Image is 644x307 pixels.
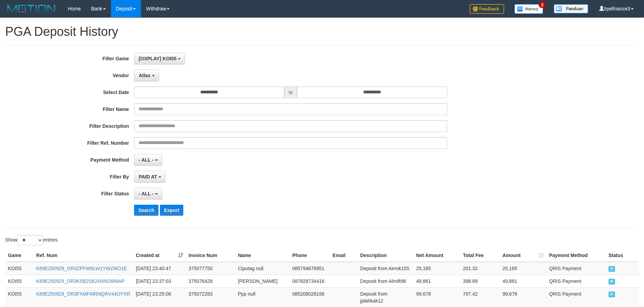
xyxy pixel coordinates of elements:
th: Payment Method [546,249,606,262]
td: Deposit from Aerok155 [357,262,413,275]
td: 375076428 [186,275,235,287]
td: QRIS Payment [546,275,606,287]
td: [DATE] 23:40:47 [133,262,186,275]
button: Export [160,205,183,216]
td: QRIS Payment [546,287,606,307]
td: 99,678 [413,287,460,307]
a: K89E250929_OR3K5B2S8JXNNO8INAP [36,278,125,284]
td: 085794676951 [289,262,330,275]
span: PAID [609,279,615,285]
th: Status [606,249,639,262]
td: Deposit from Almift98 [357,275,413,287]
td: 398.89 [460,275,500,287]
td: 375072283 [186,287,235,307]
a: K89E250929_OR3FXMFMRNQRV44OYXR [36,291,130,297]
td: 085208028156 [289,287,330,307]
span: [OXPLAY] KOI55 [139,56,176,61]
span: PAID AT [139,174,157,180]
button: - ALL - [134,188,162,199]
td: QRIS Payment [546,262,606,275]
td: 201.32 [460,262,500,275]
th: Ref. Num [33,249,133,262]
th: Name [235,249,289,262]
td: KOI55 [5,275,33,287]
button: [OXPLAY] KOI55 [134,53,185,64]
th: Created at: activate to sort column ascending [133,249,186,262]
span: 2 [539,2,546,8]
img: MOTION_logo.png [5,3,58,14]
td: 49,861 [413,275,460,287]
td: 25,165 [500,262,546,275]
span: Atlas [139,73,150,78]
button: Atlas [134,70,159,81]
td: 49,861 [500,275,546,287]
select: Showentries [17,235,43,245]
th: Description [357,249,413,262]
span: PAID [609,266,615,272]
th: Total Fee [460,249,500,262]
img: panduan.png [554,4,588,13]
button: - ALL - [134,154,162,166]
td: [DATE] 23:25:06 [133,287,186,307]
td: 99,678 [500,287,546,307]
th: Email [330,249,357,262]
span: PAID [609,291,615,297]
th: Invoice Num [186,249,235,262]
td: 25,165 [413,262,460,275]
td: 087828734416 [289,275,330,287]
td: Deposit from jplahkak12 [357,287,413,307]
td: [PERSON_NAME] [235,275,289,287]
td: Ppp null [235,287,289,307]
span: - ALL - [139,157,154,163]
img: Button%20Memo.svg [514,4,543,14]
span: to [284,86,297,98]
label: Show entries [5,235,58,245]
td: [DATE] 23:37:03 [133,275,186,287]
th: Net Amount [413,249,460,262]
button: PAID AT [134,171,165,183]
td: 375077750 [186,262,235,275]
th: Amount: activate to sort column ascending [500,249,546,262]
td: KOI55 [5,262,33,275]
td: Ciputag null [235,262,289,275]
a: K89E250929_OR3ZPFW8LW1YWZI8O1E [36,266,127,271]
h1: PGA Deposit History [5,25,639,39]
button: Search [134,205,159,216]
img: Feedback.jpg [470,4,504,14]
th: Phone [289,249,330,262]
th: Game [5,249,33,262]
span: - ALL - [139,191,154,196]
td: 797.42 [460,287,500,307]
